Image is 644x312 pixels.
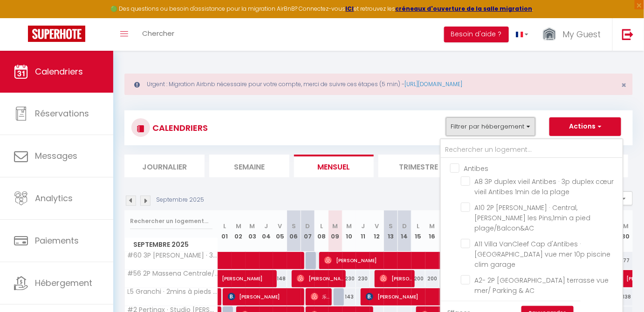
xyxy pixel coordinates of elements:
span: × [622,79,627,91]
span: Calendriers [35,66,83,77]
span: A11 Villa VanCleef Cap d'Antibes · [GEOGRAPHIC_DATA] vue mer 10p piscine clim garage [475,239,611,269]
span: A2- 2P [GEOGRAPHIC_DATA] terrasse vue mer/ Parking & AC [475,276,609,295]
a: créneaux d'ouverture de la salle migration [396,5,533,13]
span: 乐雨 邹 [311,288,329,305]
a: [URL][DOMAIN_NAME] [404,80,462,88]
abbr: M [429,222,435,231]
img: logout [622,28,634,40]
abbr: M [623,222,629,231]
th: 04 [260,210,274,252]
span: Chercher [142,28,174,38]
span: Messages [35,150,77,162]
span: #56 2P Massena Centrale/Proche Prom,[GEOGRAPHIC_DATA],AC&WIFI [126,270,219,277]
li: Journalier [124,155,205,177]
th: 07 [301,210,315,252]
abbr: V [375,222,379,231]
abbr: D [305,222,310,231]
abbr: L [223,222,226,231]
a: Chercher [135,18,181,51]
div: Urgent : Migration Airbnb nécessaire pour votre compte, merci de suivre ces étapes (5 min) - [124,74,633,95]
a: ICI [346,5,354,13]
th: 06 [287,210,301,252]
abbr: L [320,222,323,231]
th: 10 [343,210,356,252]
span: [PERSON_NAME] [380,270,412,287]
div: 200 [411,270,425,287]
button: Ouvrir le widget de chat LiveChat [7,4,35,32]
span: A8 3P duplex vieil Antibes · 3p duplex cœur vieil Antibes 1min de la plage [475,177,614,197]
a: ... My Guest [535,18,612,51]
th: 14 [397,210,411,252]
th: 30 [619,210,633,252]
div: 200 [425,270,439,287]
div: 143 [343,288,356,305]
span: Paiements [35,235,79,246]
abbr: M [333,222,338,231]
th: 17 [439,210,453,252]
abbr: J [264,222,268,231]
img: ... [542,27,556,43]
th: 13 [384,210,398,252]
input: Rechercher un logement... [441,142,623,158]
li: Mensuel [294,155,374,177]
div: 177 [619,252,633,269]
abbr: V [278,222,282,231]
span: Septembre 2025 [125,238,218,251]
abbr: M [250,222,255,231]
span: L5 Granchi · 2mins à pieds de La Promenade Coeur du [GEOGRAPHIC_DATA] [126,288,219,295]
h3: CALENDRIERS [150,117,208,138]
span: [PERSON_NAME] [297,270,343,287]
abbr: J [361,222,365,231]
input: Rechercher un logement... [130,213,212,230]
span: [PERSON_NAME] [228,288,302,305]
th: 03 [246,210,260,252]
div: 230 [343,270,356,287]
abbr: M [346,222,352,231]
th: 15 [411,210,425,252]
span: [PERSON_NAME] [222,265,308,283]
span: A10 2P [PERSON_NAME] · Central, [PERSON_NAME] les Pins,1min a pied plage/Balcon&AC [475,203,591,233]
button: Filtrer par hébergement [446,117,535,136]
span: [PERSON_NAME] [324,251,469,269]
th: 12 [370,210,384,252]
abbr: M [236,222,241,231]
abbr: D [402,222,407,231]
button: Actions [549,117,621,136]
div: 230 [356,270,370,287]
abbr: L [417,222,420,231]
th: 16 [425,210,439,252]
span: Analytics [35,192,73,204]
th: 01 [218,210,232,252]
li: Trimestre [378,155,459,177]
th: 08 [315,210,329,252]
button: Close [622,81,627,89]
div: 138 [619,288,633,305]
span: #60 3P [PERSON_NAME] · 3P [PERSON_NAME] centrale proche mer,Promenade/AC &WIFI [126,252,219,259]
th: 05 [273,210,287,252]
span: [PERSON_NAME] [366,288,454,305]
p: Septembre 2025 [156,196,204,204]
span: Réservations [35,108,89,119]
th: 02 [232,210,246,252]
abbr: S [292,222,296,231]
img: Super Booking [28,26,85,42]
a: [PERSON_NAME] [218,270,232,288]
span: Hébergement [35,277,92,289]
li: Semaine [209,155,289,177]
abbr: S [389,222,393,231]
th: 11 [356,210,370,252]
span: My Guest [562,28,601,40]
button: Besoin d'aide ? [444,27,509,42]
th: 09 [329,210,343,252]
